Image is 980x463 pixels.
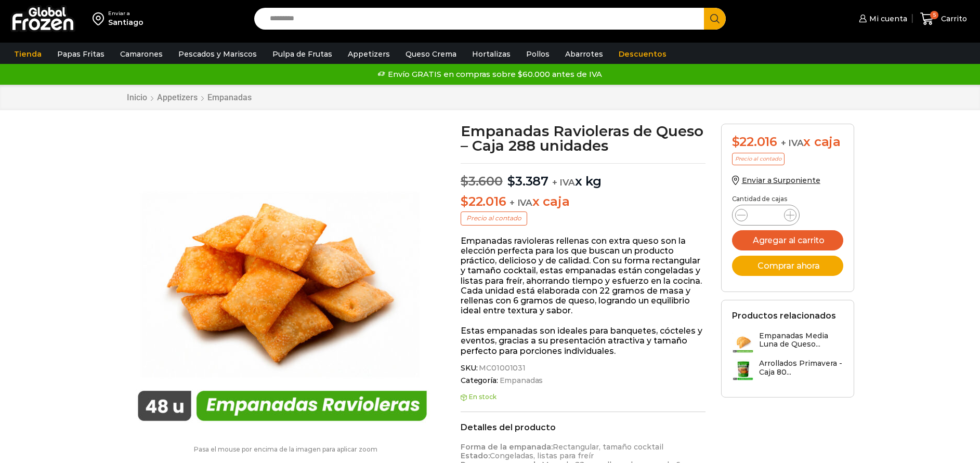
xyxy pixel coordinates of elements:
a: Empanadas [498,376,543,385]
span: Mi cuenta [867,14,907,24]
div: x caja [732,135,843,150]
img: address-field-icon.svg [93,10,108,28]
input: Product quantity [756,208,776,222]
a: 5 Carrito [918,7,970,31]
span: MC01001031 [477,364,526,373]
strong: Estado: [461,451,490,460]
span: 5 [930,11,938,19]
a: Empanadas [207,92,252,102]
a: Appetizers [156,92,198,102]
strong: Forma de la empanada: [461,442,553,452]
h2: Detalles del producto [461,422,705,432]
span: Carrito [938,14,967,24]
p: Estas empanadas son ideales para banquetes, cócteles y eventos, gracias a su presentación atracti... [461,326,705,356]
a: Inicio [126,92,148,102]
p: x kg [461,163,705,189]
a: Pollos [521,44,555,64]
h3: Arrollados Primavera - Caja 80... [759,359,843,377]
p: Empanadas ravioleras rellenas con extra queso son la elección perfecta para los que buscan un pro... [461,236,705,316]
p: Cantidad de cajas [732,195,843,203]
span: SKU: [461,364,705,373]
a: Descuentos [613,44,672,64]
span: + IVA [509,197,532,208]
a: Papas Fritas [52,44,110,64]
a: Empanadas Media Luna de Queso... [732,332,843,354]
div: Enviar a [108,10,143,17]
p: En stock [461,393,705,401]
span: $ [461,174,468,189]
h1: Empanadas Ravioleras de Queso – Caja 288 unidades [461,124,705,153]
span: $ [461,194,468,209]
button: Agregar al carrito [732,230,843,250]
button: Search button [704,8,726,30]
p: x caja [461,194,705,209]
p: Precio al contado [732,153,785,165]
img: empanada-raviolera [126,124,438,435]
a: Pescados y Mariscos [173,44,262,64]
a: Arrollados Primavera - Caja 80... [732,359,843,381]
p: Precio al contado [461,211,527,225]
button: Comprar ahora [732,256,843,276]
span: Enviar a Surponiente [742,176,820,185]
a: Hortalizas [467,44,516,64]
div: Santiago [108,17,143,28]
bdi: 3.387 [507,174,548,189]
a: Queso Crema [400,44,462,64]
a: Camarones [115,44,168,64]
span: + IVA [781,138,804,148]
span: $ [507,174,515,189]
a: Enviar a Surponiente [732,176,820,185]
h2: Productos relacionados [732,311,836,321]
h3: Empanadas Media Luna de Queso... [759,332,843,349]
a: Mi cuenta [856,8,907,29]
bdi: 22.016 [732,134,777,149]
span: Categoría: [461,376,705,385]
span: $ [732,134,740,149]
bdi: 3.600 [461,174,503,189]
bdi: 22.016 [461,194,506,209]
nav: Breadcrumb [126,92,252,102]
span: + IVA [552,177,575,188]
a: Tienda [9,44,47,64]
a: Pulpa de Frutas [267,44,337,64]
p: Pasa el mouse por encima de la imagen para aplicar zoom [126,446,446,453]
a: Appetizers [343,44,395,64]
a: Abarrotes [560,44,608,64]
